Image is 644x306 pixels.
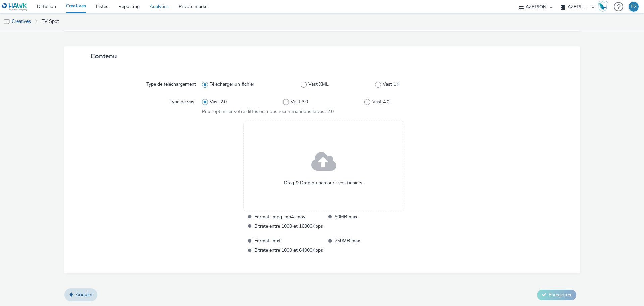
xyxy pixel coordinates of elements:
span: Format: .mxf [254,237,323,245]
span: Drag & Drop ou parcourir vos fichiers. [284,180,363,186]
span: Vast Url [383,81,399,88]
span: Télécharger un fichier [210,81,254,88]
a: Annuler [64,288,97,301]
button: Enregistrer [537,290,576,300]
a: Hawk Academy [598,1,610,12]
img: Hawk Academy [598,1,608,12]
label: Type de vast [167,96,199,105]
img: tv [3,18,10,25]
span: Contenu [90,52,117,61]
span: Vast XML [308,81,329,88]
span: Enregistrer [549,292,572,298]
span: Pour optimiser votre diffusion, nous recommandons le vast 2.0 [202,108,334,115]
span: Vast 4.0 [372,99,389,105]
label: Type de téléchargement [144,78,199,88]
span: Annuler [76,291,92,298]
span: Bitrate entre 1000 et 64000Kbps [254,246,323,254]
span: Vast 3.0 [291,99,308,105]
span: 50MB max [335,213,404,221]
span: Bitrate entre 1000 et 16000Kbps [254,222,323,230]
div: EG [631,2,637,12]
span: 250MB max [335,237,404,245]
a: TV Spot [38,13,62,30]
span: Vast 2.0 [210,99,227,105]
img: undefined Logo [2,3,28,11]
span: Format: .mpg .mp4 .mov [254,213,323,221]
